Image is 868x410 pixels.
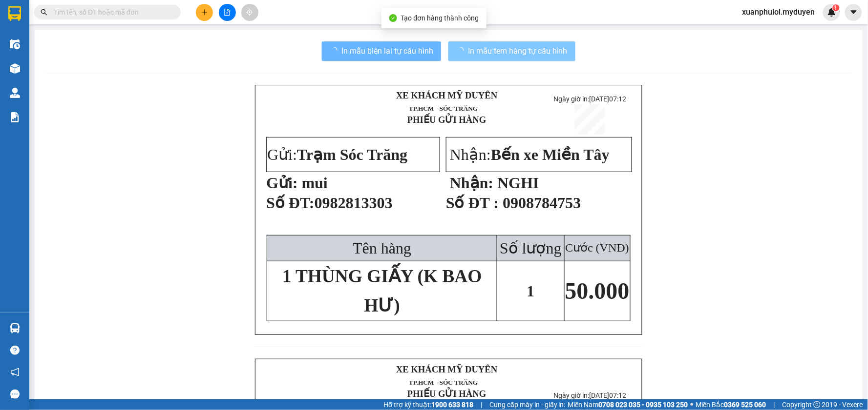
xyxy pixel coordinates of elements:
strong: 0708 023 035 - 0935 103 250 [599,401,688,409]
strong: PHIẾU GỬI HÀNG [48,40,127,51]
span: aim [246,9,253,16]
strong: Số ĐT : [446,194,499,212]
span: 0982813303 [315,194,393,212]
strong: 1900 633 818 [431,401,473,409]
input: Tìm tên, số ĐT hoặc mã đơn [54,7,169,18]
button: aim [241,4,258,21]
span: Gửi: [267,146,407,163]
button: plus [196,4,213,21]
span: Bến xe Miền Tây [491,146,610,163]
span: Cước (VNĐ) [565,241,629,254]
span: Hỗ trợ kỹ thuật: [383,399,473,410]
span: Số lượng [500,239,562,257]
span: file-add [224,9,231,16]
span: check-circle [389,14,397,22]
button: In mẫu tem hàng tự cấu hình [448,41,575,61]
span: | [481,399,482,410]
span: 50.000 [565,278,630,304]
span: Tên hàng [353,239,411,257]
span: 0908784753 [503,194,581,212]
span: Trạm Sóc Trăng [297,146,407,163]
strong: 0369 525 060 [724,401,766,409]
button: file-add [219,4,236,21]
p: Ngày giờ in: [133,33,175,51]
span: question-circle [10,346,20,355]
span: In mẫu tem hàng tự cấu hình [468,45,568,57]
span: 1 [527,282,535,300]
span: 1 [834,4,838,11]
span: TP.HCM -SÓC TRĂNG [409,379,478,386]
span: Tạo đơn hàng thành công [401,14,479,22]
button: In mẫu biên lai tự cấu hình [322,41,441,61]
span: | [774,399,775,410]
span: notification [10,368,20,377]
img: logo-vxr [8,6,21,21]
span: Miền Nam [568,399,688,410]
strong: PHIẾU GỬI HÀNG [407,389,487,399]
span: search [41,9,47,16]
span: ⚪️ [691,403,694,407]
span: caret-down [849,8,858,17]
span: Số ĐT: [266,194,315,212]
span: In mẫu biên lai tự cấu hình [341,45,433,57]
strong: Nhận: [450,174,493,192]
span: Trạm Sóc Trăng [8,67,76,88]
strong: XE KHÁCH MỸ DUYÊN [54,5,121,26]
span: [DATE] [589,95,626,103]
span: Nhận: [450,146,610,163]
span: Cung cấp máy in - giấy in: [489,399,566,410]
strong: XE KHÁCH MỸ DUYÊN [396,90,498,100]
span: TP.HCM -SÓC TRĂNG [50,31,119,38]
img: warehouse-icon [10,323,20,333]
span: xuanphuloi.myduyen [735,6,823,18]
span: loading [330,47,341,55]
span: 07:12 [609,391,626,399]
span: [DATE] [133,42,175,51]
span: copyright [814,401,821,408]
img: icon-new-feature [827,8,836,17]
img: warehouse-icon [10,88,20,98]
img: solution-icon [10,112,20,122]
span: TP.HCM -SÓC TRĂNG [409,105,478,112]
span: message [10,390,20,399]
p: Ngày giờ in: [547,95,633,103]
span: VP nhận: [91,67,154,88]
strong: PHIẾU GỬI HÀNG [407,115,487,125]
p: Ngày giờ in: [547,391,633,399]
span: plus [201,9,208,16]
span: mui [302,174,328,192]
span: loading [456,47,468,55]
strong: Gửi: [266,174,297,192]
img: warehouse-icon [10,63,20,74]
img: warehouse-icon [10,39,20,49]
span: [DATE] [589,391,626,399]
span: Miền Bắc [696,399,766,410]
strong: XE KHÁCH MỸ DUYÊN [396,364,498,374]
button: caret-down [845,4,862,21]
span: VP gửi: [8,67,76,88]
sup: 1 [833,4,840,11]
span: NGHI [497,174,539,192]
span: 07:12 [609,95,626,103]
span: 1 THÙNG GIẤY (K BAO HƯ) [282,266,482,315]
